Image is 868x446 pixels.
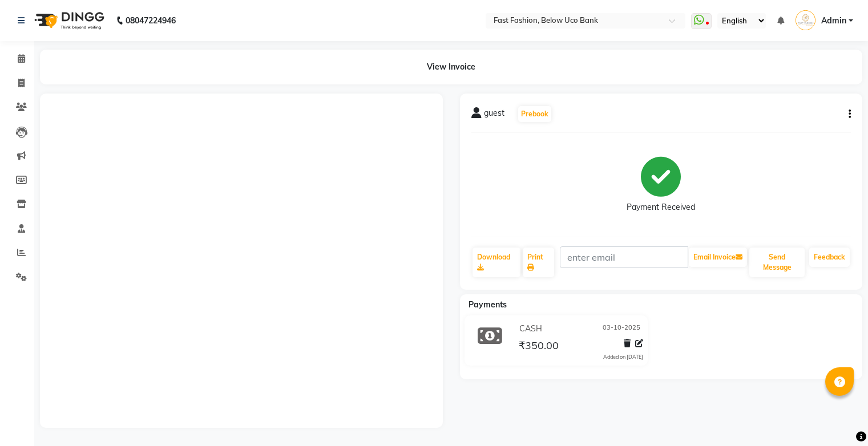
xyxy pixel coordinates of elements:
[469,299,507,310] span: Payments
[796,10,815,30] img: Admin
[518,106,551,122] button: Prebook
[809,248,850,267] a: Feedback
[523,248,554,277] a: Print
[627,201,695,213] div: Payment Received
[821,15,846,27] span: Admin
[603,353,643,361] div: Added on [DATE]
[603,323,640,335] span: 03-10-2025
[560,246,688,268] input: enter email
[749,248,805,277] button: Send Message
[484,107,504,123] span: guest
[689,248,747,267] button: Email Invoice
[519,323,542,335] span: CASH
[29,5,107,37] img: logo
[473,248,521,277] a: Download
[40,50,862,84] div: View Invoice
[519,339,559,355] span: ₹350.00
[126,5,176,37] b: 08047224946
